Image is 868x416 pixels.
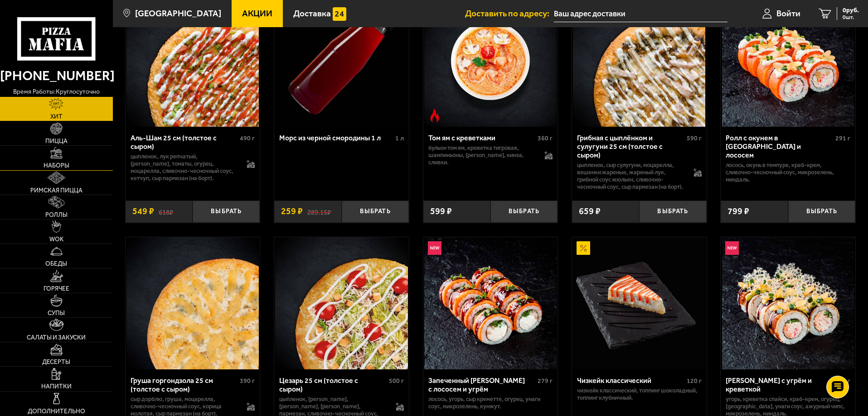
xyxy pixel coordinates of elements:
img: Новинка [428,241,441,255]
div: [PERSON_NAME] с угрём и креветкой [726,376,833,393]
img: Акционный [577,241,590,255]
button: Выбрать [490,201,558,223]
div: Чизкейк классический [577,376,684,385]
span: Супы [48,310,65,316]
input: Ваш адрес доставки [554,5,727,22]
span: Дополнительно [28,408,85,415]
span: Наборы [44,163,69,169]
span: 590 г [687,134,702,142]
div: Том ям с креветками [428,134,536,142]
img: Острое блюдо [428,109,441,122]
span: 0 шт. [843,14,859,20]
img: 15daf4d41897b9f0e9f617042186c801.svg [333,7,346,21]
span: 120 г [687,377,702,385]
span: Десерты [42,359,70,365]
img: Ролл Калипсо с угрём и креветкой [722,237,854,369]
span: 0 руб. [843,7,859,14]
span: 659 ₽ [579,207,601,216]
span: Салаты и закуски [27,335,86,341]
button: Выбрать [788,201,855,223]
span: 500 г [389,377,404,385]
span: 360 г [538,134,553,142]
p: Чизкейк классический, топпинг шоколадный, топпинг клубничный. [577,387,702,402]
span: Акции [242,9,272,18]
button: Выбрать [342,201,409,223]
span: 291 г [835,134,850,142]
img: Цезарь 25 см (толстое с сыром) [275,237,407,369]
a: НовинкаРолл Калипсо с угрём и креветкой [721,237,855,369]
a: НовинкаЗапеченный ролл Гурмэ с лососем и угрём [423,237,558,369]
div: Аль-Шам 25 см (толстое с сыром) [131,134,238,151]
span: [GEOGRAPHIC_DATA] [135,9,221,18]
span: 279 г [538,377,553,385]
a: АкционныйЧизкейк классический [572,237,707,369]
span: Доставка [293,9,331,18]
span: 490 г [240,134,255,142]
img: Груша горгондзола 25 см (толстое с сыром) [126,237,259,369]
p: лосось, угорь, Сыр креметте, огурец, унаги соус, микрозелень, кунжут. [428,396,553,410]
span: Напитки [41,383,72,390]
span: Войти [776,9,800,18]
img: Запеченный ролл Гурмэ с лососем и угрём [424,237,557,369]
div: Цезарь 25 см (толстое с сыром) [279,376,387,393]
span: Римская пицца [30,187,82,194]
p: бульон том ям, креветка тигровая, шампиньоны, [PERSON_NAME], кинза, сливки. [428,144,536,166]
a: Цезарь 25 см (толстое с сыром) [274,237,409,369]
span: 1 л [395,134,404,142]
div: Груша горгондзола 25 см (толстое с сыром) [131,376,238,393]
a: Груша горгондзола 25 см (толстое с сыром) [126,237,260,369]
span: Хит [50,114,63,120]
s: 618 ₽ [159,207,173,216]
button: Выбрать [639,201,706,223]
span: 259 ₽ [281,207,303,216]
span: WOK [49,236,63,243]
p: лосось, окунь в темпуре, краб-крем, сливочно-чесночный соус, микрозелень, миндаль. [726,162,850,183]
span: 799 ₽ [727,207,749,216]
s: 289.15 ₽ [307,207,331,216]
div: Ролл с окунем в [GEOGRAPHIC_DATA] и лососем [726,134,833,159]
img: Чизкейк классический [573,237,705,369]
p: цыпленок, сыр сулугуни, моцарелла, вешенки жареные, жареный лук, грибной соус Жюльен, сливочно-че... [577,162,684,191]
span: Горячее [44,286,69,292]
img: Новинка [725,241,739,255]
span: Пицца [45,138,68,144]
span: 599 ₽ [430,207,452,216]
span: 549 ₽ [132,207,154,216]
p: цыпленок, лук репчатый, [PERSON_NAME], томаты, огурец, моцарелла, сливочно-чесночный соус, кетчуп... [131,153,238,182]
div: Запеченный [PERSON_NAME] с лососем и угрём [428,376,536,393]
div: Морс из черной смородины 1 л [279,134,393,142]
div: Грибная с цыплёнком и сулугуни 25 см (толстое с сыром) [577,134,684,159]
button: Выбрать [193,201,260,223]
span: Доставить по адресу: [465,9,554,18]
span: 390 г [240,377,255,385]
span: Роллы [45,212,68,218]
span: Обеды [45,261,67,267]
